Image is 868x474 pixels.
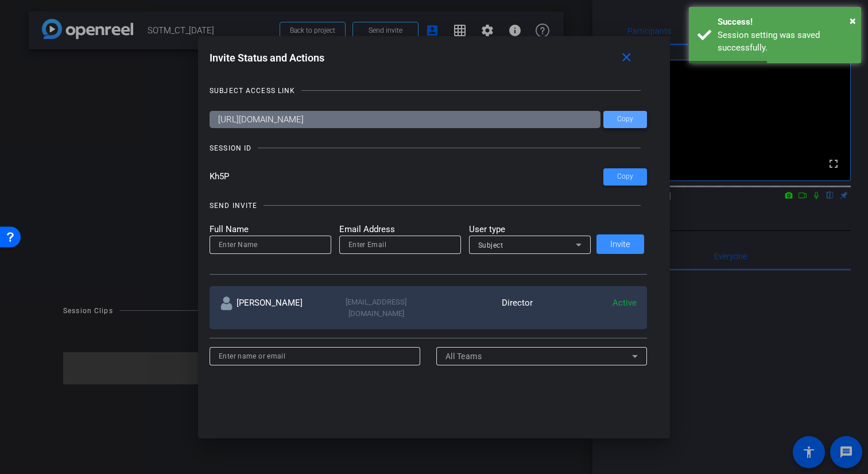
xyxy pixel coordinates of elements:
openreel-title-line: SUBJECT ACCESS LINK [210,85,647,97]
span: Active [613,298,637,308]
openreel-title-line: SESSION ID [210,142,647,154]
div: [EMAIL_ADDRESS][DOMAIN_NAME] [324,296,429,319]
mat-icon: close [619,51,634,65]
div: SEND INVITE [210,200,257,211]
button: Copy [603,111,647,128]
span: All Teams [445,352,482,361]
span: Copy [617,172,633,181]
span: Copy [617,115,633,124]
mat-label: Full Name [210,223,331,236]
div: [PERSON_NAME] [220,296,324,319]
span: Subject [478,241,503,249]
button: Close [850,12,856,29]
mat-label: Email Address [339,223,461,236]
input: Enter Email [348,238,452,252]
openreel-title-line: SEND INVITE [210,200,647,211]
input: Enter name or email [219,349,411,363]
div: Invite Status and Actions [210,48,647,68]
mat-label: User type [469,223,591,236]
div: Success! [718,16,852,29]
div: Director [428,296,533,319]
div: SUBJECT ACCESS LINK [210,85,295,97]
button: Copy [603,168,647,186]
span: × [850,14,856,28]
input: Enter Name [219,238,322,252]
div: Session setting was saved successfully. [718,29,852,55]
div: SESSION ID [210,142,251,154]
